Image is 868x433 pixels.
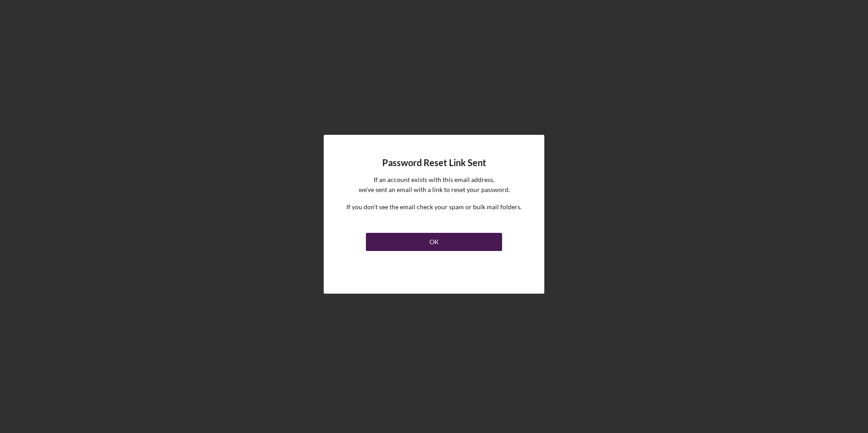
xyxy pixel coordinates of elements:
[366,229,502,251] a: OK
[382,157,486,168] h4: Password Reset Link Sent
[366,233,502,251] button: OK
[346,202,522,212] p: If you don't see the email check your spam or bulk mail folders.
[429,233,439,251] div: OK
[359,175,510,195] p: If an account exists with this email address, we've sent an email with a link to reset your passw...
